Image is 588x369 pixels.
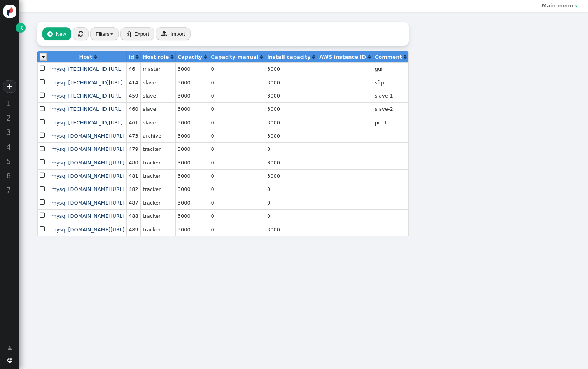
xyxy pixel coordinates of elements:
td: archive [140,129,175,142]
span:  [40,144,46,154]
a: mysql [TECHNICAL_ID][URL] [51,93,122,99]
span:  [40,131,46,140]
td: tracker [140,223,175,236]
td: 0 [209,196,265,209]
a:  [260,54,263,60]
img: trigger_black.png [110,33,113,35]
span: Click to sort [204,54,207,59]
td: 3000 [265,62,317,75]
td: 0 [209,62,265,75]
b: AWS instance ID [319,54,366,60]
a: mysql [TECHNICAL_ID][URL] [51,66,122,72]
span:  [126,31,131,37]
td: 0 [209,169,265,182]
td: 3000 [175,129,209,142]
span: Click to sort [404,54,406,59]
a: mysql [DOMAIN_NAME][URL] [51,173,124,179]
a:  [2,341,17,355]
span:  [40,77,46,87]
td: 3000 [265,89,317,102]
td: 3000 [265,129,317,142]
a:  [16,23,25,33]
a:  [136,54,138,60]
span:  [161,31,167,37]
span:  [40,224,46,234]
td: 473 [126,129,140,142]
td: 3000 [175,102,209,115]
td: sftp [373,76,408,89]
td: 3000 [265,116,317,129]
span: Click to sort [260,54,263,59]
td: 3000 [175,223,209,236]
span: mysql [DOMAIN_NAME][URL] [51,146,124,152]
td: 459 [126,89,140,102]
span:  [40,171,46,180]
a: mysql [DOMAIN_NAME][URL] [51,213,124,219]
a:  [94,54,97,60]
span: Click to sort [136,54,138,59]
td: 0 [265,183,317,196]
td: 0 [209,209,265,222]
td: 3000 [265,102,317,115]
td: 3000 [175,209,209,222]
td: 3000 [175,142,209,156]
td: master [140,62,175,75]
a: mysql [DOMAIN_NAME][URL] [51,227,124,233]
td: 3000 [175,169,209,182]
span:  [575,3,578,8]
td: 0 [265,196,317,209]
b: Host [79,54,93,60]
td: tracker [140,209,175,222]
td: 3000 [175,89,209,102]
a: mysql [DOMAIN_NAME][URL] [51,200,124,206]
span:  [40,198,46,207]
td: 0 [209,76,265,89]
td: 3000 [265,76,317,89]
td: 0 [209,102,265,115]
td: slave-1 [373,89,408,102]
td: 0 [209,142,265,156]
a:  [312,54,315,60]
td: 3000 [265,223,317,236]
a: mysql [DOMAIN_NAME][URL] [51,186,124,192]
button: New [42,27,71,40]
span:  [40,104,46,114]
span:  [7,358,12,363]
td: 0 [209,129,265,142]
b: Capacity [178,54,202,60]
span: Click to sort [368,54,371,59]
td: 482 [126,183,140,196]
span:  [7,344,12,352]
span: mysql [TECHNICAL_ID][URL] [51,120,122,126]
td: 3000 [175,156,209,169]
td: pic-1 [373,116,408,129]
span: Click to sort [94,54,97,59]
td: slave [140,89,175,102]
a: mysql [DOMAIN_NAME][URL] [51,133,124,139]
td: slave [140,102,175,115]
span:  [47,31,52,37]
td: 0 [209,183,265,196]
td: tracker [140,196,175,209]
td: 3000 [175,116,209,129]
a:  [368,54,371,60]
a: mysql [DOMAIN_NAME][URL] [51,160,124,166]
a:  [204,54,207,60]
span:  [20,24,23,31]
td: slave [140,76,175,89]
span:  [40,157,46,167]
td: 489 [126,223,140,236]
img: logo-icon.svg [3,5,16,18]
td: 479 [126,142,140,156]
span: Export [135,31,149,37]
td: slave-2 [373,102,408,115]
